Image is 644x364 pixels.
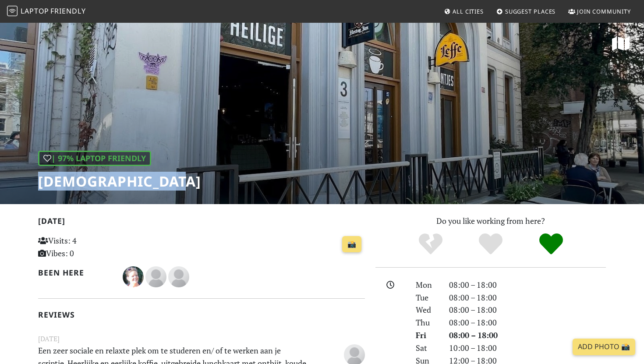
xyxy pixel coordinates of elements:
div: Wed [410,304,444,316]
span: Natasja Streefkerk [123,271,145,281]
img: LaptopFriendly [7,6,18,16]
div: 08:00 – 18:00 [444,304,611,316]
small: [DATE] [33,333,370,344]
div: Fri [410,329,444,342]
div: | 97% Laptop Friendly [38,151,151,166]
img: blank-535327c66bd565773addf3077783bbfce4b00ec00e9fd257753287c682c7fa38.png [168,266,189,287]
div: 10:00 – 18:00 [444,342,611,354]
div: Thu [410,316,444,329]
div: No [400,232,461,256]
span: linda haak [145,271,168,281]
div: 08:00 – 18:00 [444,279,611,291]
div: Definitely! [521,232,581,256]
p: Do you like working from here? [375,215,606,227]
div: 08:00 – 18:00 [444,291,611,304]
a: Join Community [565,4,634,19]
p: Visits: 4 Vibes: 0 [38,234,140,260]
h2: Reviews [38,310,365,319]
span: paulo Gomes [344,348,365,359]
h1: [DEMOGRAPHIC_DATA] [38,173,201,190]
span: Join Community [577,7,631,15]
a: LaptopFriendly LaptopFriendly [7,4,86,19]
span: Laptop [21,6,49,16]
div: 08:00 – 18:00 [444,329,611,342]
div: Tue [410,291,444,304]
a: Suggest Places [493,4,559,19]
span: Suggest Places [505,7,556,15]
div: Yes [460,232,521,256]
span: All Cities [453,7,484,15]
img: 4493-natasja.jpg [123,266,144,287]
a: 📸 [342,236,361,253]
div: Sat [410,342,444,354]
img: blank-535327c66bd565773addf3077783bbfce4b00ec00e9fd257753287c682c7fa38.png [145,266,166,287]
div: 08:00 – 18:00 [444,316,611,329]
span: Marius Landsbergen [168,271,189,281]
span: Friendly [50,6,85,16]
div: Mon [410,279,444,291]
h2: Been here [38,268,112,277]
h2: [DATE] [38,216,365,229]
a: All Cities [440,4,487,19]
